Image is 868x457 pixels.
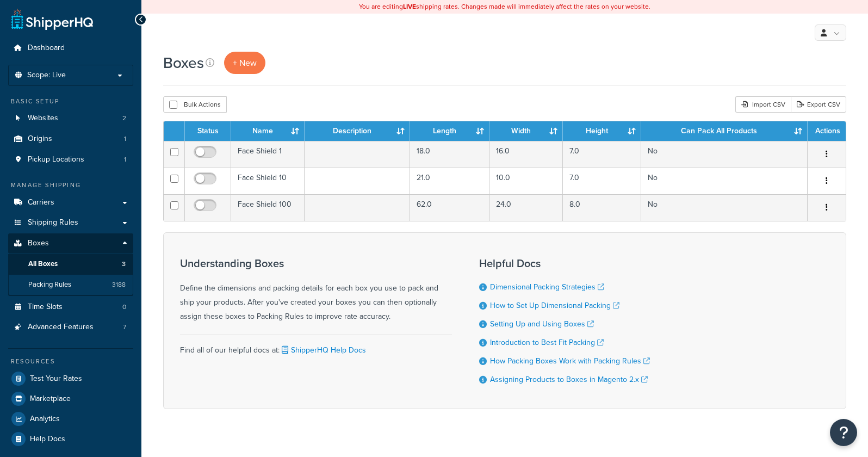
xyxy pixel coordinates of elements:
td: No [641,168,808,194]
div: Import CSV [735,96,791,113]
a: How to Set Up Dimensional Packing [490,300,619,311]
a: Carriers [8,193,133,213]
span: Dashboard [28,44,65,53]
span: 1 [124,155,126,164]
td: Face Shield 1 [231,141,305,168]
b: LIVE [403,2,416,11]
span: Packing Rules [28,280,71,289]
a: Dashboard [8,38,133,58]
span: 1 [124,134,126,144]
td: 16.0 [489,141,562,168]
span: 2 [122,114,126,123]
th: Name : activate to sort column ascending [231,121,305,141]
span: Marketplace [30,394,71,404]
a: Export CSV [791,96,846,113]
span: Shipping Rules [28,218,78,227]
span: All Boxes [28,260,58,269]
th: Status [185,121,231,141]
span: Boxes [28,239,49,248]
span: Test Your Rates [30,374,82,384]
span: Advanced Features [28,323,94,332]
li: Boxes [8,233,133,295]
td: 18.0 [410,141,489,168]
span: 3 [122,260,126,269]
button: Open Resource Center [830,419,857,446]
td: Face Shield 10 [231,168,305,194]
th: Height : activate to sort column ascending [563,121,641,141]
td: Face Shield 100 [231,194,305,221]
span: Help Docs [30,435,65,444]
a: Help Docs [8,429,133,449]
div: Basic Setup [8,97,133,106]
a: Pickup Locations 1 [8,150,133,170]
li: Pickup Locations [8,150,133,170]
td: 10.0 [489,168,562,194]
li: All Boxes [8,254,133,274]
a: Shipping Rules [8,213,133,233]
a: Analytics [8,409,133,429]
th: Description : activate to sort column ascending [305,121,410,141]
span: Scope: Live [27,71,66,80]
td: 7.0 [563,168,641,194]
span: + New [233,57,257,69]
a: How Packing Boxes Work with Packing Rules [490,355,650,367]
h3: Understanding Boxes [180,257,452,269]
a: Test Your Rates [8,369,133,388]
div: Find all of our helpful docs at: [180,335,452,357]
a: Boxes [8,233,133,254]
div: Define the dimensions and packing details for each box you use to pack and ship your products. Af... [180,257,452,324]
td: 21.0 [410,168,489,194]
span: Pickup Locations [28,155,84,164]
td: No [641,194,808,221]
th: Can Pack All Products : activate to sort column ascending [641,121,808,141]
a: Marketplace [8,389,133,409]
td: 8.0 [563,194,641,221]
span: 7 [123,323,126,332]
h1: Boxes [163,52,204,73]
div: Resources [8,357,133,366]
span: Carriers [28,198,54,207]
a: Websites 2 [8,108,133,128]
td: 7.0 [563,141,641,168]
a: Time Slots 0 [8,297,133,317]
div: Manage Shipping [8,181,133,190]
span: 0 [122,302,126,312]
span: Websites [28,114,58,123]
li: Advanced Features [8,317,133,337]
span: Time Slots [28,302,63,312]
td: 24.0 [489,194,562,221]
li: Origins [8,129,133,149]
a: Dimensional Packing Strategies [490,281,604,293]
td: 62.0 [410,194,489,221]
th: Length : activate to sort column ascending [410,121,489,141]
span: Origins [28,134,52,144]
a: Origins 1 [8,129,133,149]
a: + New [224,52,265,74]
a: Introduction to Best Fit Packing [490,337,604,348]
span: Analytics [30,415,60,424]
a: ShipperHQ Help Docs [280,344,366,356]
button: Bulk Actions [163,96,227,113]
a: Advanced Features 7 [8,317,133,337]
td: No [641,141,808,168]
a: Setting Up and Using Boxes [490,318,594,330]
a: Assigning Products to Boxes in Magento 2.x [490,374,648,385]
h3: Helpful Docs [479,257,650,269]
a: ShipperHQ Home [11,8,93,30]
th: Width : activate to sort column ascending [489,121,562,141]
span: 3188 [112,280,126,289]
li: Time Slots [8,297,133,317]
a: All Boxes 3 [8,254,133,274]
li: Packing Rules [8,275,133,295]
th: Actions [808,121,846,141]
a: Packing Rules 3188 [8,275,133,295]
li: Websites [8,108,133,128]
